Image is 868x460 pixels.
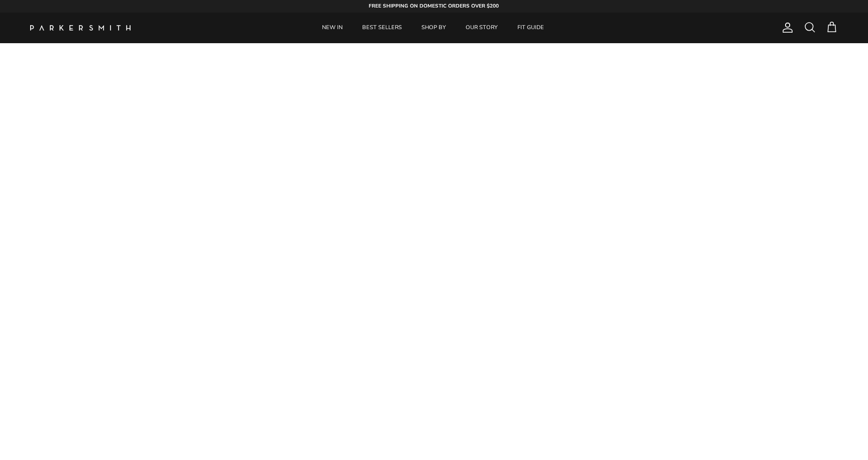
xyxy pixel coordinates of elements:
[30,25,131,31] a: Parker Smith
[313,13,352,43] a: NEW IN
[412,13,455,43] a: SHOP BY
[150,13,716,43] div: Primary
[457,13,507,43] a: OUR STORY
[508,13,553,43] a: FIT GUIDE
[353,13,411,43] a: BEST SELLERS
[778,22,794,34] a: Account
[369,3,499,10] strong: FREE SHIPPING ON DOMESTIC ORDERS OVER $200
